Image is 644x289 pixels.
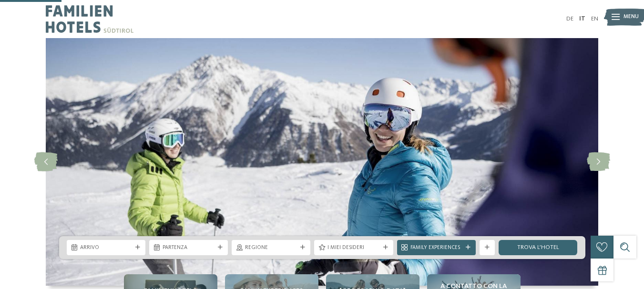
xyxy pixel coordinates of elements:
img: Hotel sulle piste da sci per bambini: divertimento senza confini [46,38,598,286]
span: Regione [245,244,297,252]
span: Arrivo [80,244,132,252]
span: Family Experiences [410,244,462,252]
span: Menu [624,13,639,21]
a: trova l’hotel [499,240,577,255]
a: DE [566,16,573,22]
span: I miei desideri [327,244,379,252]
a: EN [591,16,598,22]
span: Partenza [163,244,215,252]
a: IT [579,16,585,22]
